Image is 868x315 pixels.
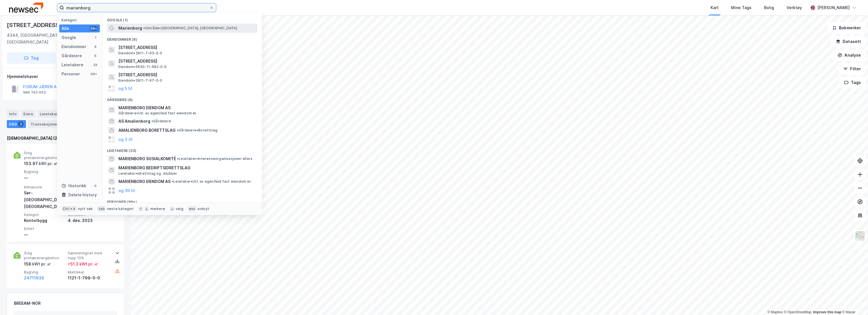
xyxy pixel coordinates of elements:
[102,33,262,43] div: Eiendommer (8)
[68,270,109,275] span: Matrikkel
[118,58,255,65] span: [STREET_ADDRESS]
[61,52,82,59] div: Gårdeiere
[150,207,165,211] div: markere
[61,43,86,50] div: Eiendommer
[97,206,106,212] div: tab
[61,71,80,77] div: Personer
[24,151,65,160] span: Årlig primærenergibehov
[102,13,262,24] div: Google (1)
[102,93,262,103] div: Gårdeiere (6)
[118,71,255,78] span: [STREET_ADDRESS]
[61,34,76,41] div: Google
[31,261,51,267] div: kWt pr. ㎡
[38,160,58,167] div: kWt pr. ㎡
[7,135,124,142] div: [DEMOGRAPHIC_DATA] (2)
[90,72,98,76] div: 99+
[831,36,866,47] button: Datasett
[68,261,98,267] div: + 51.3 kWt pr. ㎡
[838,63,866,75] button: Filter
[24,231,65,238] div: —
[813,310,841,314] a: Improve this map
[38,110,70,118] div: Leietakere
[118,155,176,162] span: MARIENBORG SOSIALKOMITÉ
[68,251,109,261] span: Sammenlignet med topp 15%
[93,184,98,188] div: 0
[177,128,178,132] span: •
[143,26,237,30] span: Område • [GEOGRAPHIC_DATA], [GEOGRAPHIC_DATA]
[24,160,58,167] div: 153.97
[24,270,65,275] span: Bygning
[93,35,98,40] div: 1
[24,261,51,267] div: 158
[61,206,77,212] div: Ctrl + k
[24,169,65,174] span: Bygning
[93,53,98,58] div: 6
[7,73,124,80] div: Hjemmelshaver
[711,4,719,11] div: Kart
[118,25,142,32] span: Marienborg
[118,178,171,185] span: MARIENBORG EIENDOM AS
[118,136,132,143] button: og 3 til
[61,182,86,189] div: Historikk
[93,63,98,67] div: 33
[198,207,209,211] div: avbryt
[102,144,262,154] div: Leietakere (33)
[172,179,251,184] span: Leietaker • Utl. av egen/leid fast eiendom el.
[118,187,135,194] button: og 30 til
[24,190,65,210] div: Sør-[GEOGRAPHIC_DATA], [GEOGRAPHIC_DATA]
[61,18,100,22] div: Kategori
[61,25,69,32] div: Alle
[24,251,65,261] span: Årlig primærenergibehov
[177,128,217,133] span: Gårdeiere • Borettslag
[767,310,783,314] a: Mapbox
[68,192,97,198] div: Delete history
[61,61,83,68] div: Leietakere
[93,44,98,49] div: 8
[118,51,162,55] span: Eiendom • 3911-7-63-0-0
[24,174,65,181] div: —
[172,179,173,184] span: •
[7,32,101,46] div: 4344, [GEOGRAPHIC_DATA], [GEOGRAPHIC_DATA]
[24,217,65,224] div: Kontorbygg
[78,207,93,211] div: nytt søk
[118,171,177,176] span: Leietaker • Idrettslag og -klubber
[151,119,153,123] span: •
[28,120,67,128] div: Transaksjoner
[64,3,209,12] input: Søk på adresse, matrikkel, gårdeiere, leietakere eller personer
[143,26,145,30] span: •
[118,118,150,125] span: AS Amalienborg
[840,288,868,315] iframe: Chat Widget
[839,77,866,88] button: Tags
[7,20,63,30] div: [STREET_ADDRESS]
[102,195,262,205] div: Personer (99+)
[784,310,812,314] a: OpenStreetMap
[827,22,866,34] button: Bokmerker
[118,104,255,111] span: MARIENBORG EIENDOM AS
[731,4,752,11] div: Mine Tags
[118,85,132,92] button: og 5 til
[855,230,865,241] img: Z
[840,288,868,315] div: Kontrollprogram for chat
[118,164,255,171] span: MARIENBORG BEDRIFTSIDRETTSLAG
[24,212,65,217] span: Kategori
[177,157,179,161] span: •
[118,44,255,51] span: [STREET_ADDRESS]
[68,217,109,224] div: 4. des. 2023
[24,185,65,190] span: Klimasone
[90,26,98,31] div: 99+
[118,111,197,116] span: Gårdeiere • Utl. av egen/leid fast eiendom el.
[151,119,171,123] span: Gårdeiere
[23,90,46,95] div: 986 745 653
[833,50,866,61] button: Analyse
[176,207,183,211] div: velg
[21,110,35,118] div: Eiere
[817,4,850,11] div: [PERSON_NAME]
[9,3,43,13] img: newsec-logo.f6e21ccffca1b3a03d2d.png
[24,226,65,231] span: Enhet
[7,52,56,64] button: Tag
[7,110,19,118] div: Info
[107,207,134,211] div: neste kategori
[7,120,26,128] div: ESG
[68,275,109,281] div: 1121-1-799-0-0
[787,4,802,11] div: Verktøy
